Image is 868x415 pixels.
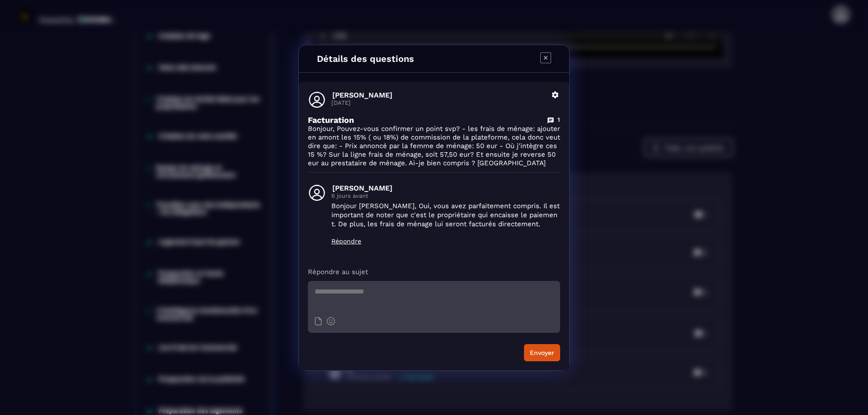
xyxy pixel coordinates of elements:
[317,53,414,64] h4: Détails des questions
[331,192,560,199] p: 6 jours avant
[331,201,560,228] p: Bonjour [PERSON_NAME], Oui, vous avez parfaitement compris. Il est important de noter que c'est l...
[331,99,546,106] p: [DATE]
[308,115,354,125] p: Facturation
[557,116,560,124] p: 1
[331,238,560,245] p: Répondre
[308,267,560,276] p: Répondre au sujet
[308,125,560,168] p: Bonjour, Pouvez-vous confirmer un point svp? - les frais de ménage: ajouter en amont les 15% ( ou...
[332,91,546,99] p: [PERSON_NAME]
[332,184,560,192] p: [PERSON_NAME]
[524,344,560,361] button: Envoyer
